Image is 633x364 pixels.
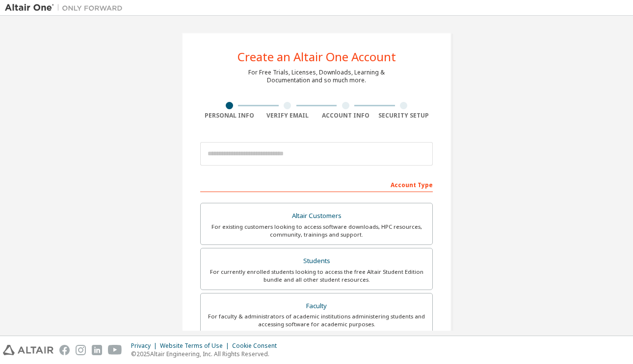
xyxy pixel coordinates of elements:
[207,299,426,313] div: Faculty
[108,345,122,355] img: youtube.svg
[160,342,232,350] div: Website Terms of Use
[131,350,283,358] p: © 2025 Altair Engineering, Inc. All Rights Reserved.
[131,342,160,350] div: Privacy
[207,223,426,239] div: For existing customers looking to access software downloads, HPC resources, community, trainings ...
[76,345,86,355] img: instagram.svg
[316,112,375,120] div: Account Info
[237,51,396,63] div: Create an Altair One Account
[232,342,283,350] div: Cookie Consent
[200,176,433,192] div: Account Type
[248,69,385,84] div: For Free Trials, Licenses, Downloads, Learning & Documentation and so much more.
[207,268,426,284] div: For currently enrolled students looking to access the free Altair Student Edition bundle and all ...
[207,209,426,223] div: Altair Customers
[200,112,259,120] div: Personal Info
[259,112,317,120] div: Verify Email
[92,345,102,355] img: linkedin.svg
[375,112,433,120] div: Security Setup
[59,345,70,355] img: facebook.svg
[5,3,128,13] img: Altair One
[207,254,426,268] div: Students
[207,313,426,328] div: For faculty & administrators of academic institutions administering students and accessing softwa...
[3,345,53,355] img: altair_logo.svg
